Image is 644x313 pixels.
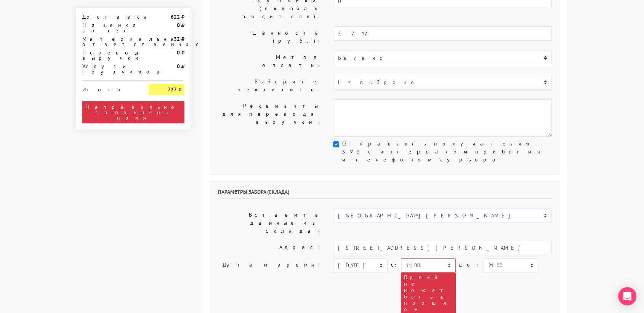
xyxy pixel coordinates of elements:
[212,26,327,48] label: Ценность (руб.):
[171,13,180,20] strong: 622
[459,258,481,271] label: до:
[77,50,143,61] div: Перевод выручки
[174,35,180,42] strong: 32
[391,258,398,271] label: c:
[177,63,180,70] strong: 0
[342,140,552,164] label: Отправлять получателям SMS с интервалом прибытия и телефоном курьера
[618,287,636,305] div: Open Intercom Messenger
[82,101,184,123] div: Неправильно заполнены поля
[218,189,552,199] h6: Параметры забора (склада)
[82,84,137,92] div: Итого
[177,49,180,56] strong: 0
[212,75,327,96] label: Выберите реквизиты:
[77,64,143,74] div: Услуги грузчиков
[168,86,177,93] strong: 727
[177,22,180,29] strong: 0
[212,208,327,238] label: Вставить данные из склада:
[212,51,327,72] label: Метод оплаты:
[77,36,143,47] div: Материальная ответственность
[77,22,143,33] div: Наценка за вес
[212,99,327,137] label: Реквизиты для перевода выручки:
[77,14,143,19] div: Доставка
[212,241,327,255] label: Адрес:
